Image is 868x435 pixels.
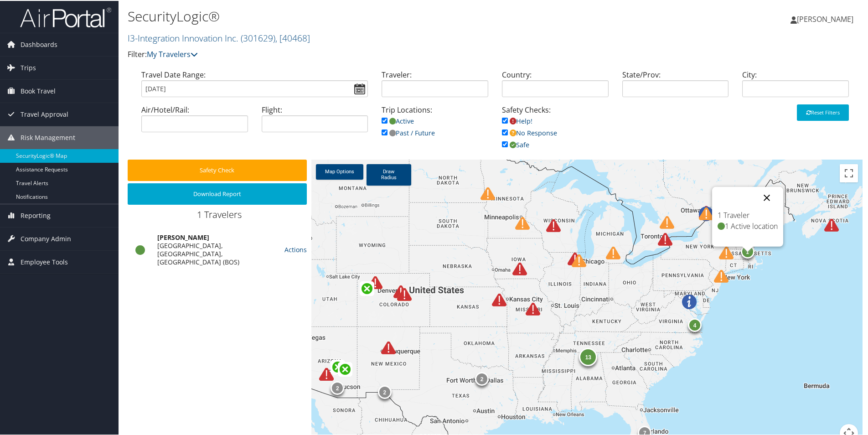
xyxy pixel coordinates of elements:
[579,347,597,365] div: 13
[284,244,307,253] a: Actions
[128,182,307,204] button: Download Report
[475,371,489,385] div: 2
[377,384,391,398] div: 2
[688,318,702,331] div: 4
[21,227,71,249] span: Company Admin
[21,125,75,148] span: Risk Management
[157,241,275,265] div: [GEOGRAPHIC_DATA], [GEOGRAPHIC_DATA], [GEOGRAPHIC_DATA] (BOS)
[128,6,618,25] h1: SecurityLogic®
[147,48,198,58] a: My Travelers
[375,104,495,147] div: Trip Locations:
[615,68,736,104] div: State/Prov:
[21,203,51,226] span: Reporting
[797,13,853,23] span: [PERSON_NAME]
[502,140,529,148] a: Safe
[756,186,778,208] button: Close
[338,361,352,376] div: Green forest fire alert in United States
[128,207,311,225] div: 1 Travelers
[134,104,255,139] div: Air/Hotel/Rail:
[502,116,532,124] a: Help!
[797,104,849,120] button: Reset Filters
[740,244,754,258] div: 1
[367,163,411,185] a: Draw Radius
[382,128,435,136] a: Past / Future
[360,280,374,295] div: Green forest fire alert in United States
[718,209,778,231] h4: 1 Traveler
[375,68,495,104] div: Traveler:
[21,79,56,102] span: Book Travel
[21,102,68,125] span: Travel Approval
[502,128,557,136] a: No Response
[241,31,275,43] span: ( 301629 )
[735,68,856,104] div: City:
[495,104,615,159] div: Safety Checks:
[718,220,778,232] li: 1 Active location
[790,5,863,32] a: [PERSON_NAME]
[20,6,111,27] img: airportal-logo.png
[128,48,618,60] p: Filter:
[128,31,310,43] a: I3-Integration Innovation Inc.
[840,163,858,181] button: Toggle fullscreen view
[128,159,307,180] button: Safety Check
[495,68,615,104] div: Country:
[21,250,68,273] span: Employee Tools
[157,233,275,241] div: [PERSON_NAME]
[255,104,375,139] div: Flight:
[331,359,345,373] div: Green forest fire alert in United States
[134,68,375,104] div: Travel Date Range:
[316,163,363,179] a: Map Options
[275,31,310,43] span: , [ 40468 ]
[21,56,36,78] span: Trips
[21,32,57,55] span: Dashboards
[382,116,414,124] a: Active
